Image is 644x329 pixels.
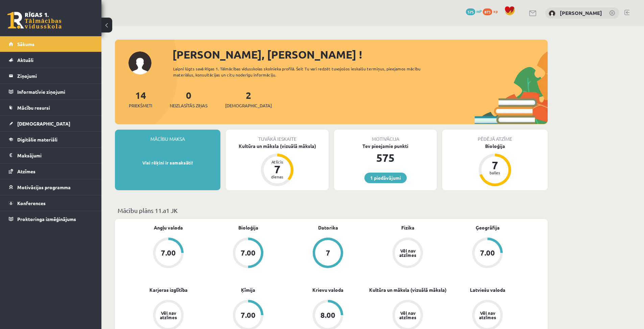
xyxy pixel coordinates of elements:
[17,105,50,111] span: Mācību resursi
[398,248,417,257] div: Vēl nav atzīmes
[448,238,527,269] a: 7.00
[483,8,492,15] span: 873
[226,142,329,187] a: Kultūra un māksla (vizuālā māksla) Atlicis 7 dienas
[288,238,368,269] a: 7
[9,84,93,100] a: Informatīvie ziņojumi
[225,89,272,109] a: 2[DEMOGRAPHIC_DATA]
[9,211,93,227] a: Proktoringa izmēģinājums
[267,175,287,179] div: dienas
[318,224,338,231] a: Datorika
[267,160,287,164] div: Atlicis
[334,130,437,142] div: Motivācija
[368,238,448,269] a: Vēl nav atzīmes
[549,10,555,17] img: Kate Buliņa
[442,142,548,187] a: Bioloģija 7 balles
[9,100,93,115] a: Mācību resursi
[9,52,93,68] a: Aktuāli
[129,89,152,109] a: 14Priekšmeti
[118,206,545,215] p: Mācību plāns 11.a1 JK
[118,159,217,166] p: Visi rēķini ir samaksāti!
[128,238,208,269] a: 7.00
[369,286,447,293] a: Kultūra un māksla (vizuālā māksla)
[173,66,433,78] div: Laipni lūgts savā Rīgas 1. Tālmācības vidusskolas skolnieka profilā. Šeit Tu vari redzēt tuvojošo...
[476,8,482,14] span: mP
[241,311,256,319] div: 7.00
[226,142,329,150] div: Kultūra un māksla (vizuālā māksla)
[172,46,548,63] div: [PERSON_NAME], [PERSON_NAME] !
[17,200,46,206] span: Konferences
[466,8,475,15] span: 575
[17,57,33,63] span: Aktuāli
[480,249,495,257] div: 7.00
[560,9,602,16] a: [PERSON_NAME]
[401,224,414,231] a: Fizika
[267,164,287,175] div: 7
[312,286,343,293] a: Krievu valoda
[17,136,57,142] span: Digitālie materiāli
[129,102,152,109] span: Priekšmeti
[115,130,220,142] div: Mācību maksa
[334,142,437,150] div: Tev pieejamie punkti
[241,249,256,257] div: 7.00
[17,84,93,100] legend: Informatīvie ziņojumi
[466,8,482,14] a: 575 mP
[159,311,178,320] div: Vēl nav atzīmes
[442,142,548,150] div: Bioloģija
[485,171,505,175] div: balles
[7,12,62,29] a: Rīgas 1. Tālmācības vidusskola
[17,120,70,127] span: [DEMOGRAPHIC_DATA]
[9,68,93,84] a: Ziņojumi
[225,102,272,109] span: [DEMOGRAPHIC_DATA]
[17,41,34,47] span: Sākums
[241,286,255,293] a: Ķīmija
[364,173,407,183] a: 1 piedāvājumi
[398,311,417,320] div: Vēl nav atzīmes
[9,179,93,195] a: Motivācijas programma
[9,163,93,179] a: Atzīmes
[17,168,35,174] span: Atzīmes
[478,311,497,320] div: Vēl nav atzīmes
[476,224,500,231] a: Ģeogrāfija
[161,249,176,257] div: 7.00
[170,89,208,109] a: 0Neizlasītās ziņas
[483,8,501,14] a: 873 xp
[485,160,505,171] div: 7
[17,148,93,163] legend: Maksājumi
[9,116,93,131] a: [DEMOGRAPHIC_DATA]
[9,36,93,52] a: Sākums
[470,286,505,293] a: Latviešu valoda
[149,286,188,293] a: Karjeras izglītība
[493,8,498,14] span: xp
[208,238,288,269] a: 7.00
[320,311,335,319] div: 8.00
[17,68,93,84] legend: Ziņojumi
[442,130,548,142] div: Pēdējā atzīme
[326,249,330,257] div: 7
[238,224,258,231] a: Bioloģija
[9,132,93,147] a: Digitālie materiāli
[334,150,437,166] div: 575
[226,130,329,142] div: Tuvākā ieskaite
[9,195,93,211] a: Konferences
[170,102,208,109] span: Neizlasītās ziņas
[17,184,71,190] span: Motivācijas programma
[154,224,183,231] a: Angļu valoda
[17,216,76,222] span: Proktoringa izmēģinājums
[9,148,93,163] a: Maksājumi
